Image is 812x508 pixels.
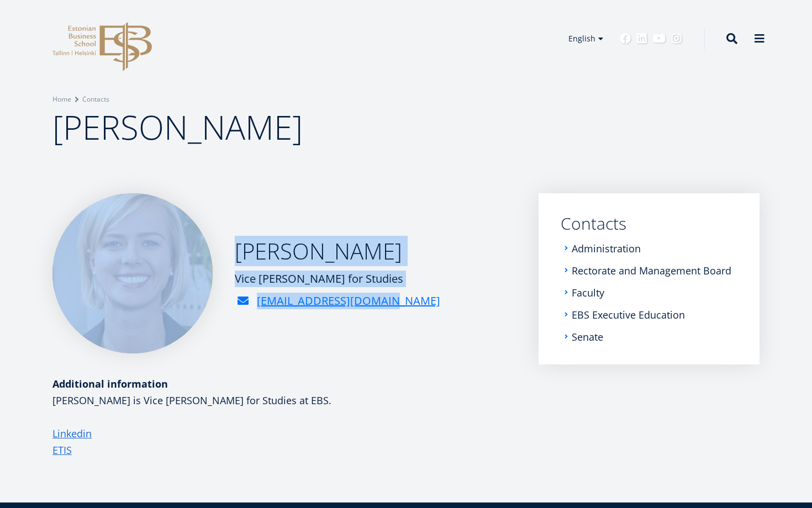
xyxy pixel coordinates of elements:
[82,94,109,105] a: Contacts
[572,287,604,298] a: Faculty
[52,442,72,458] a: ETIS
[257,293,440,309] a: [EMAIL_ADDRESS][DOMAIN_NAME]
[52,104,303,150] span: [PERSON_NAME]
[572,331,603,342] a: Senate
[572,243,641,254] a: Administration
[52,375,516,392] div: Additional information
[620,33,631,44] a: Facebook
[235,237,440,265] h2: [PERSON_NAME]
[572,309,685,320] a: EBS Executive Education
[671,33,682,44] a: Instagram
[52,193,213,353] img: Maarja Murumägi
[52,392,516,409] p: [PERSON_NAME] is Vice [PERSON_NAME] for Studies at EBS.
[561,215,737,232] a: Contacts
[235,271,440,287] div: Vice [PERSON_NAME] for Studies
[572,265,731,276] a: Rectorate and Management Board
[653,33,666,44] a: Youtube
[636,33,647,44] a: Linkedin
[52,94,71,105] a: Home
[52,425,92,442] a: Linkedin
